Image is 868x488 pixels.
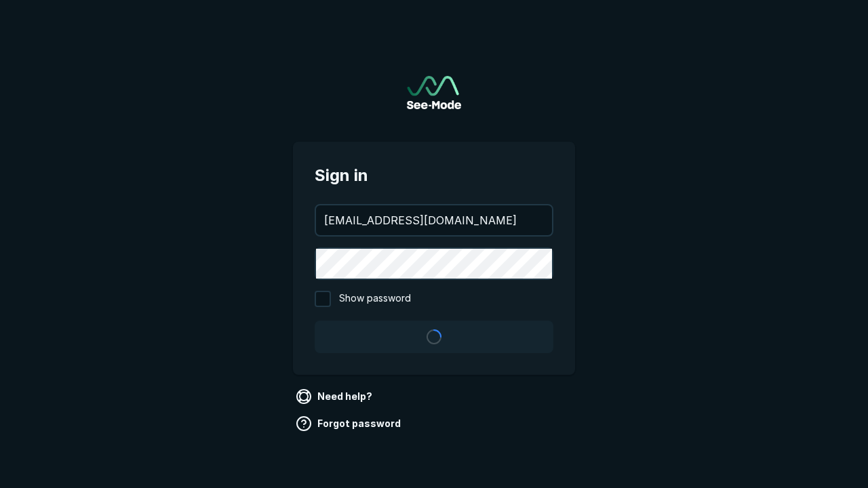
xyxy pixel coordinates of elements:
a: Need help? [293,386,378,407]
a: Go to sign in [407,76,461,109]
a: Forgot password [293,413,406,434]
input: your@email.com [316,205,552,235]
span: Show password [339,291,411,307]
span: Sign in [315,163,553,188]
img: See-Mode Logo [407,76,461,109]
